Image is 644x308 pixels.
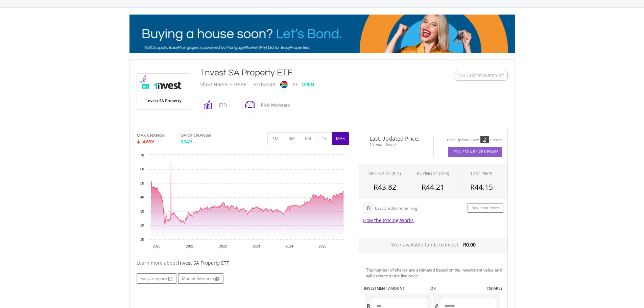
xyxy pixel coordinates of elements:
[486,286,502,291] label: #SHARES
[316,132,333,145] button: 1Y
[181,139,192,145] span: 0.94%
[140,238,144,241] text: 10
[140,182,144,185] text: 50
[267,132,284,145] button: 1M
[374,182,396,192] span: R43.82
[458,73,463,78] img: Watchlist
[252,244,260,248] text: 2023
[258,97,290,113] div: Risk: Moderate
[215,97,228,113] div: ETFs
[138,74,189,109] img: TFSA.ETFSAP.png
[177,260,229,266] span: 1nvest SA Property ETF
[153,244,161,248] text: 2020
[417,171,449,176] span: BUYING AT (ASK)
[368,171,401,176] div: SELLING AT (BID)
[280,81,287,88] img: jse.png
[219,244,227,248] text: 2022
[302,79,314,90] div: OPEN
[254,79,277,90] div: Exchange:
[454,70,508,81] button: Watchlist + Add to Watchlist
[359,238,507,253] div: Your available funds to invest:
[463,241,476,248] span: R0.00
[140,153,144,157] text: 70
[200,79,229,90] div: Short Name:
[364,141,428,148] span: 15-min. Delay*
[364,286,405,291] label: INVESTMENT AMOUNT
[137,151,349,253] div: Chart. Highcharts interactive chart.
[178,273,223,284] a: Market Research
[137,260,349,266] div: Learn more about
[471,171,492,176] div: LAST PRICE
[291,79,298,90] div: JSE
[140,195,144,199] text: 40
[140,223,144,227] text: 20
[137,151,349,253] svg: Interactive chart
[140,210,144,213] text: 30
[463,72,504,79] span: + Add to Watchlist
[285,244,293,248] text: 2024
[284,132,300,145] button: 3M
[319,244,327,248] text: 2025
[448,147,502,157] button: Request A Price Update
[363,217,414,223] a: How the Pricing Works
[490,138,502,143] div: Credits
[375,206,418,212] div: EasyCredits remaining
[480,136,489,143] div: 2
[422,182,444,192] span: R44.21
[332,132,349,145] button: MAX
[366,267,505,279] div: The number of shares are estimated based on the investment value and will execute at the live price.
[137,132,165,139] div: MAX CHANGE
[429,286,437,291] label: -OR-
[364,136,428,141] span: Last Updated Price:
[186,244,194,248] text: 2021
[470,182,493,192] span: R44.15
[129,15,515,53] img: EasyMortage Promotion Banner
[200,67,412,79] div: 1nvest SA Property ETF
[468,203,503,213] a: Buy EasyCredits
[300,132,316,145] button: 6M
[141,139,154,145] span: -4.66%
[230,79,246,90] div: ETFSAP
[181,132,234,139] div: DAILY CHANGE
[137,273,176,284] a: EasyCompare
[140,167,144,171] text: 60
[363,203,374,214] div: 0
[447,138,479,143] div: Price Update Cost:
